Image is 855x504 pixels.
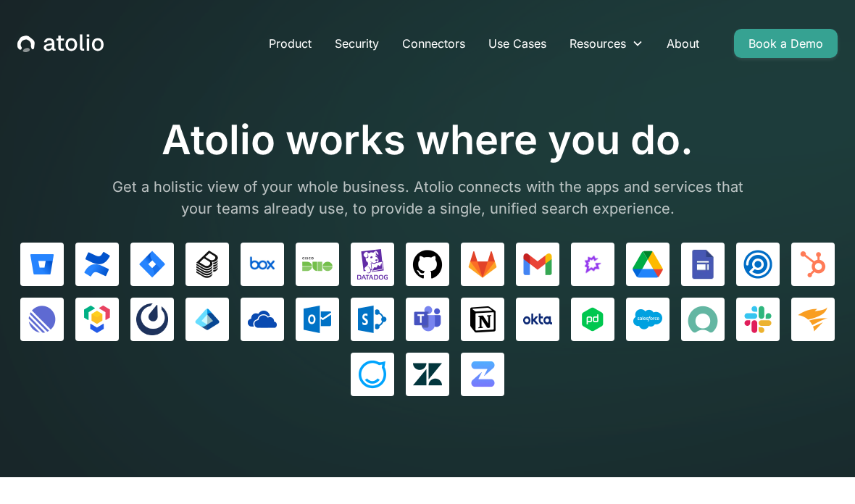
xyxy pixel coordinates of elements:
[391,29,477,58] a: Connectors
[655,29,711,58] a: About
[101,176,754,219] p: Get a holistic view of your whole business. Atolio connects with the apps and services that your ...
[17,34,104,53] a: home
[570,35,626,52] div: Resources
[734,29,838,58] a: Book a Demo
[323,29,391,58] a: Security
[558,29,655,58] div: Resources
[257,29,323,58] a: Product
[101,116,754,164] h1: Atolio works where you do.
[477,29,558,58] a: Use Cases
